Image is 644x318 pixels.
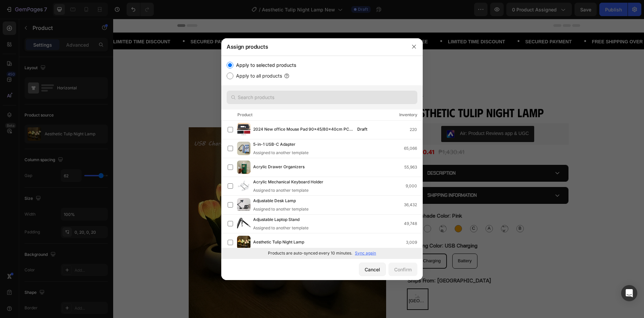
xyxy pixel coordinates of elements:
div: Open Intercom Messenger [621,285,637,301]
div: Air: Product Reviews app & UGC [347,111,416,118]
span: Adjustable Laptop Stand [253,216,300,224]
div: Assigned to another template [253,225,310,231]
div: Assigned to another template [253,187,334,193]
p: Sync again [355,250,376,256]
div: ₱1,430.41 [325,129,352,138]
div: /> [221,56,423,259]
div: Draft [355,126,370,133]
span: 2024 New office Mouse Pad 90x45/80x40cm PC Mousepad XXL Computer Waterproof Table Pad PU Leather ... [253,126,353,133]
p: Desk Collections [265,72,310,82]
legend: Emitting Color: USB Charging [294,223,365,231]
span: Adjustable Desk Lamp [253,197,296,205]
span: Acrylic Drawer Organizers [253,164,305,171]
p: SHIPPING INFORMATION [314,172,364,181]
div: Assign products [221,38,405,55]
button: Confirm [388,263,417,276]
label: Apply to all products [233,72,282,80]
label: Apply to selected products [233,61,296,69]
input: Search products [227,91,417,104]
span: Light Yellow [388,204,395,216]
img: product-img [237,179,250,193]
h1: Aesthetic Tulip Night Lamp [294,85,456,102]
div: 3,009 [406,239,422,246]
div: 36,432 [404,201,422,208]
div: ₱1,430.41 [294,129,322,138]
a: Home [213,69,246,84]
div: Assigned to another template [253,150,309,156]
div: 65,066 [404,145,422,152]
p: Products are auto-synced every 10 minutes. [268,250,352,256]
span: Light Blue [326,204,333,216]
span: LIMITED TIME DISCOUNT [503,19,560,27]
legend: Ships From: [GEOGRAPHIC_DATA] [294,258,379,266]
button: Cancel [359,263,386,276]
div: Confirm [394,266,412,273]
span: 5-in-1 USB-C Adapter [253,141,295,148]
div: Assigned to another template [253,206,309,212]
p: DESCRIPTION [314,150,342,158]
span: B [404,207,410,213]
div: Inventory [399,111,417,118]
img: product-img [237,123,250,136]
div: 220 [410,126,422,133]
img: product-img [237,142,250,155]
div: Product [237,111,252,118]
p: Home [221,72,238,82]
span: Aesthetic Tulip Night Lamp [253,239,304,246]
div: 9,000 [406,183,422,189]
span: C [358,207,363,213]
img: product-img [237,198,250,212]
span: USB Charging [300,239,328,244]
img: CJbfpYa_9oYDEAE=.jpeg [333,111,341,119]
legend: Lampshade Color: Pink [294,193,350,201]
span: Battery [345,239,359,244]
div: 55,963 [404,164,422,171]
img: product-img [237,236,250,249]
div: 49,748 [404,220,422,227]
img: product-img [237,161,250,174]
div: Cancel [365,266,380,273]
img: product-img [237,217,250,230]
span: Acrylic Mechanical Keyboard Holder [253,179,323,186]
span: [GEOGRAPHIC_DATA] [294,279,315,285]
span: A [373,207,379,213]
button: Air: Product Reviews app & UGC [328,107,421,123]
a: Desk Collections [257,69,318,84]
